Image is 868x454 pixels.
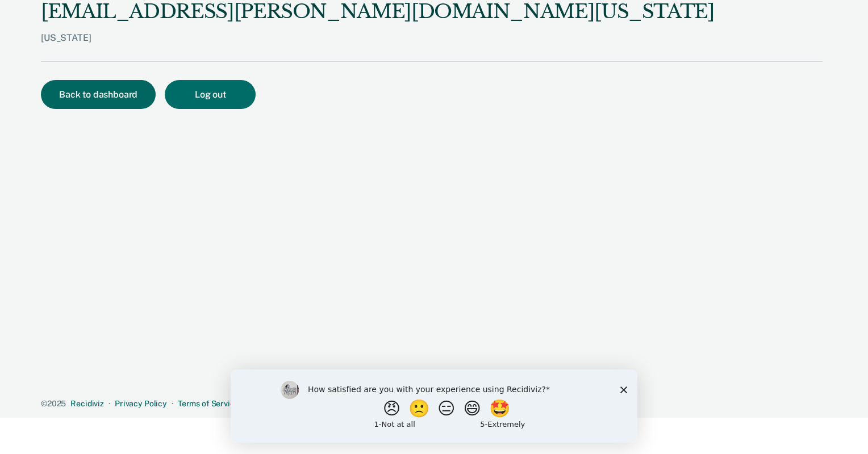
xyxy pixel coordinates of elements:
[41,32,715,61] div: [US_STATE]
[41,399,66,408] span: © 2025
[41,80,156,109] button: Back to dashboard
[115,399,167,408] a: Privacy Policy
[41,90,165,99] a: Back to dashboard
[178,399,239,408] a: Terms of Service
[165,80,256,109] button: Log out
[41,399,823,409] div: · ·
[231,369,637,443] iframe: Survey by Kim from Recidiviz
[70,399,104,408] a: Recidiviz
